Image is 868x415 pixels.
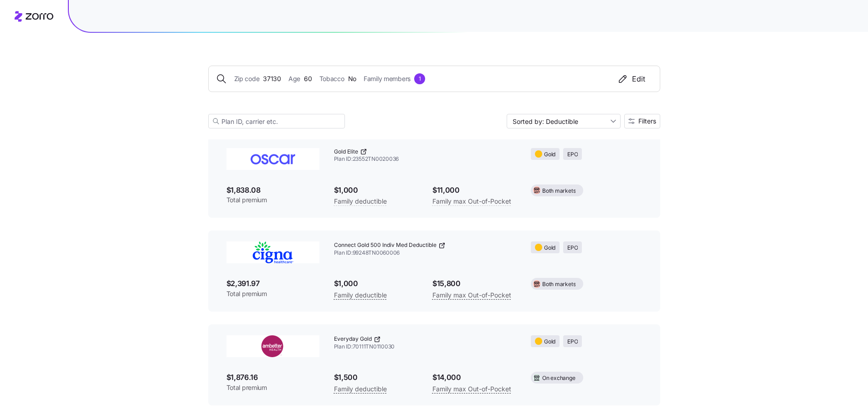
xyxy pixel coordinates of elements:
[507,114,621,128] input: Sort by
[226,278,319,289] span: $2,391.97
[208,114,345,128] input: Plan ID, carrier etc.
[432,372,516,383] span: $14,000
[226,184,319,196] span: $1,838.08
[610,73,652,84] button: Edit
[334,290,387,301] span: Family deductible
[226,372,319,383] span: $1,876.16
[334,372,418,383] span: $1,500
[542,374,575,383] span: On exchange
[319,74,344,84] span: Tobacco
[544,150,555,159] span: Gold
[226,241,319,263] img: Cigna Healthcare
[334,196,387,207] span: Family deductible
[364,74,411,84] span: Family members
[334,155,517,163] span: Plan ID: 23552TN0020036
[334,148,358,156] span: Gold Elite
[304,74,312,84] span: 60
[334,343,517,351] span: Plan ID: 70111TN0110030
[226,148,319,170] img: Oscar
[334,184,418,196] span: $1,000
[544,244,555,252] span: Gold
[226,195,319,205] span: Total premium
[617,73,645,84] div: Edit
[542,280,575,289] span: Both markets
[567,244,578,252] span: EPO
[432,290,511,301] span: Family max Out-of-Pocket
[334,335,372,343] span: Everyday Gold
[624,114,660,128] button: Filters
[567,150,578,159] span: EPO
[638,118,656,124] span: Filters
[414,73,425,84] div: 1
[432,278,516,289] span: $15,800
[263,74,281,84] span: 37130
[334,241,437,249] span: Connect Gold 500 Indiv Med Deductible
[544,338,555,346] span: Gold
[432,384,511,395] span: Family max Out-of-Pocket
[288,74,300,84] span: Age
[567,338,578,346] span: EPO
[542,187,575,195] span: Both markets
[226,383,319,392] span: Total premium
[234,74,260,84] span: Zip code
[226,289,319,298] span: Total premium
[432,184,516,196] span: $11,000
[334,249,517,257] span: Plan ID: 99248TN0060006
[432,196,511,207] span: Family max Out-of-Pocket
[348,74,356,84] span: No
[334,384,387,395] span: Family deductible
[334,278,418,289] span: $1,000
[226,335,319,357] img: Ambetter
